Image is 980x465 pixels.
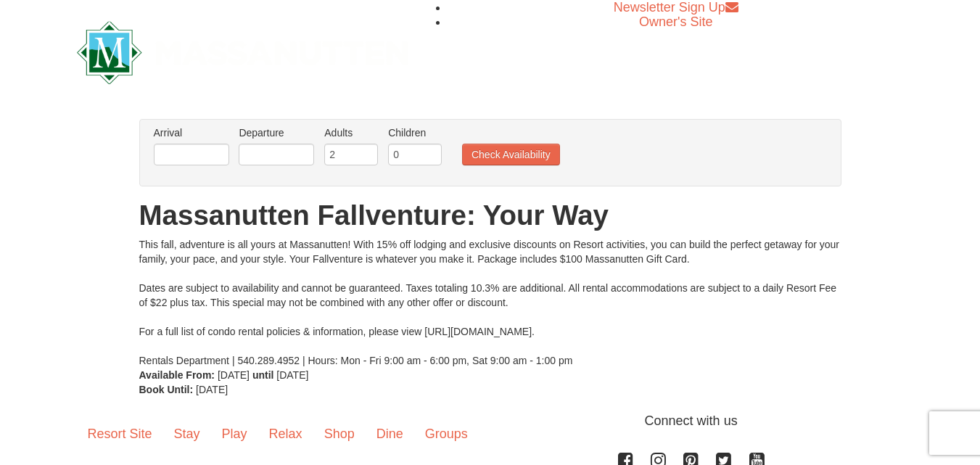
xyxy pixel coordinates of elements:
label: Children [388,125,442,140]
strong: Available From: [139,369,215,381]
a: Resort Site [77,411,163,456]
strong: until [252,369,274,381]
a: Massanutten Resort [77,33,409,67]
span: [DATE] [276,369,308,381]
a: Dine [366,411,414,456]
label: Arrival [154,125,229,140]
span: [DATE] [218,369,250,381]
strong: Book Until: [139,384,194,395]
p: Connect with us [77,411,904,431]
h1: Massanutten Fallventure: Your Way [139,201,841,230]
label: Departure [239,125,314,140]
a: Play [211,411,258,456]
a: Relax [258,411,313,456]
a: Owner's Site [639,15,712,29]
a: Groups [414,411,479,456]
div: This fall, adventure is all yours at Massanutten! With 15% off lodging and exclusive discounts on... [139,237,841,368]
img: Massanutten Resort Logo [77,21,409,84]
label: Adults [324,125,378,140]
button: Check Availability [462,144,560,165]
a: Stay [163,411,211,456]
a: Shop [313,411,366,456]
span: [DATE] [196,384,228,395]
